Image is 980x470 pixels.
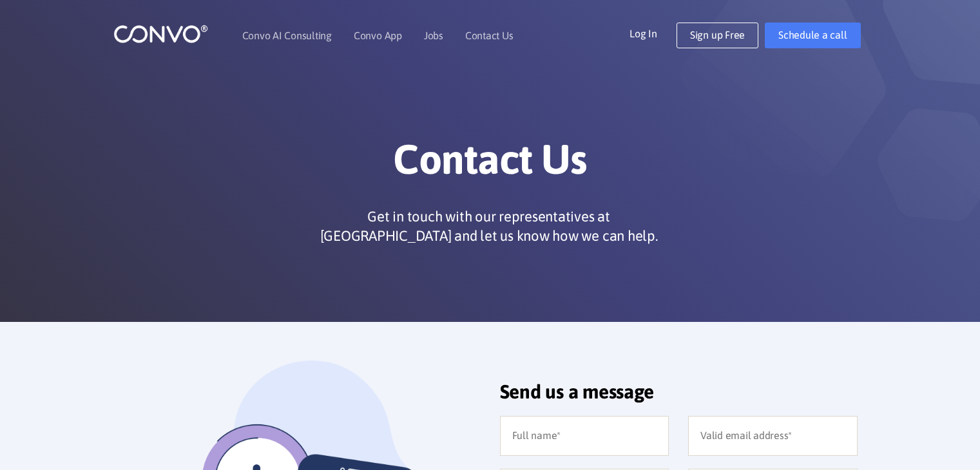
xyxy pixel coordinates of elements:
img: logo_1.png [113,24,208,44]
a: Convo App [354,30,402,41]
a: Jobs [424,30,443,41]
input: Full name* [500,416,669,456]
h2: Send us a message [500,380,858,413]
input: Valid email address* [688,416,858,456]
a: Log In [629,23,677,43]
a: Convo AI Consulting [242,30,332,41]
p: Get in touch with our representatives at [GEOGRAPHIC_DATA] and let us know how we can help. [315,207,663,245]
h1: Contact Us [133,135,848,194]
a: Contact Us [465,30,514,41]
a: Sign up Free [677,23,758,48]
a: Schedule a call [765,23,860,48]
